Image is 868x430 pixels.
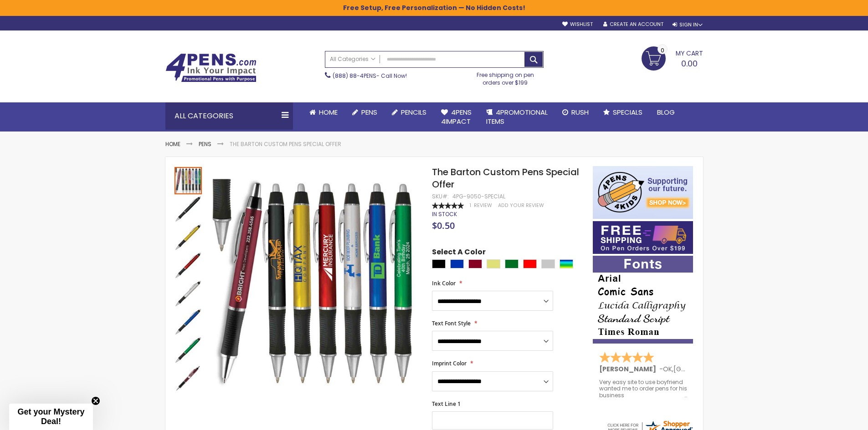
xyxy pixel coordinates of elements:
[385,102,434,122] a: Pencils
[599,364,659,374] span: [PERSON_NAME]
[523,259,537,268] div: Red
[560,259,573,268] div: Assorted
[432,400,461,408] span: Text Line 1
[175,364,202,392] img: The Barton Custom Pens Special Offer
[175,166,203,194] div: The Barton Custom Pens Special Offer
[432,247,486,259] span: Select A Color
[470,202,471,209] span: 1
[452,193,505,200] div: 4PG-9050-SPECIAL
[474,202,492,209] span: Review
[505,259,519,268] div: Green
[212,179,420,387] img: The Barton Custom Pens Special Offer
[302,102,345,122] a: Home
[596,102,650,122] a: Specials
[663,364,672,374] span: OK
[333,72,407,80] span: - Call Now!
[199,140,211,148] a: Pens
[593,256,693,344] img: font-personalization-examples
[681,58,698,69] span: 0.00
[555,102,596,122] a: Rush
[432,359,467,367] span: Imprint Color
[165,102,293,130] div: All Categories
[441,107,472,126] span: 4Pens 4impact
[175,223,202,251] img: The Barton Custom Pens Special Offer
[175,307,203,335] div: The Barton Custom Pens Special Offer
[175,252,202,279] img: The Barton Custom Pens Special Offer
[432,319,471,327] span: Text Font Style
[498,202,544,209] a: Add Your Review
[657,107,675,117] span: Blog
[230,141,341,148] li: The Barton Custom Pens Special Offer
[175,308,202,335] img: The Barton Custom Pens Special Offer
[325,51,380,66] a: All Categories
[432,211,457,218] div: Availability
[432,279,456,287] span: Ink Color
[541,259,555,268] div: Silver
[673,21,703,28] div: Sign In
[175,280,202,307] img: The Barton Custom Pens Special Offer
[593,221,693,254] img: Free shipping on orders over $199
[175,195,202,223] img: The Barton Custom Pens Special Offer
[599,379,688,399] div: Very easy site to use boyfriend wanted me to order pens for his business
[661,46,664,55] span: 0
[432,210,457,218] span: In stock
[165,140,180,148] a: Home
[487,259,500,268] div: Gold
[175,335,203,364] div: The Barton Custom Pens Special Offer
[17,407,84,426] span: Get your Mystery Deal!
[175,251,203,279] div: The Barton Custom Pens Special Offer
[432,166,579,191] span: The Barton Custom Pens Special Offer
[642,46,703,69] a: 0.00 0
[450,259,464,268] div: Blue
[432,202,464,209] div: 100%
[175,194,203,223] div: The Barton Custom Pens Special Offer
[91,396,100,405] button: Close teaser
[486,107,548,126] span: 4PROMOTIONAL ITEMS
[175,336,202,364] img: The Barton Custom Pens Special Offer
[467,68,544,86] div: Free shipping on pen orders over $199
[330,56,375,63] span: All Categories
[432,192,449,200] strong: SKU
[319,107,338,117] span: Home
[603,21,663,28] a: Create an Account
[432,259,446,268] div: Black
[9,404,93,430] div: Get your Mystery Deal!Close teaser
[175,223,203,251] div: The Barton Custom Pens Special Offer
[165,53,257,82] img: 4Pens Custom Pens and Promotional Products
[401,107,426,117] span: Pencils
[650,102,682,122] a: Blog
[479,102,555,132] a: 4PROMOTIONALITEMS
[175,279,203,307] div: The Barton Custom Pens Special Offer
[673,364,740,374] span: [GEOGRAPHIC_DATA]
[345,102,385,122] a: Pens
[613,107,642,117] span: Specials
[593,166,693,219] img: 4pens 4 kids
[434,102,479,132] a: 4Pens4impact
[175,364,202,392] div: The Barton Custom Pens Special Offer
[470,202,493,209] a: 1 Review
[468,259,482,268] div: Burgundy
[562,21,593,28] a: Wishlist
[659,364,740,374] span: - ,
[333,72,376,80] a: (888) 88-4PENS
[432,219,455,232] span: $0.50
[571,107,589,117] span: Rush
[361,107,377,117] span: Pens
